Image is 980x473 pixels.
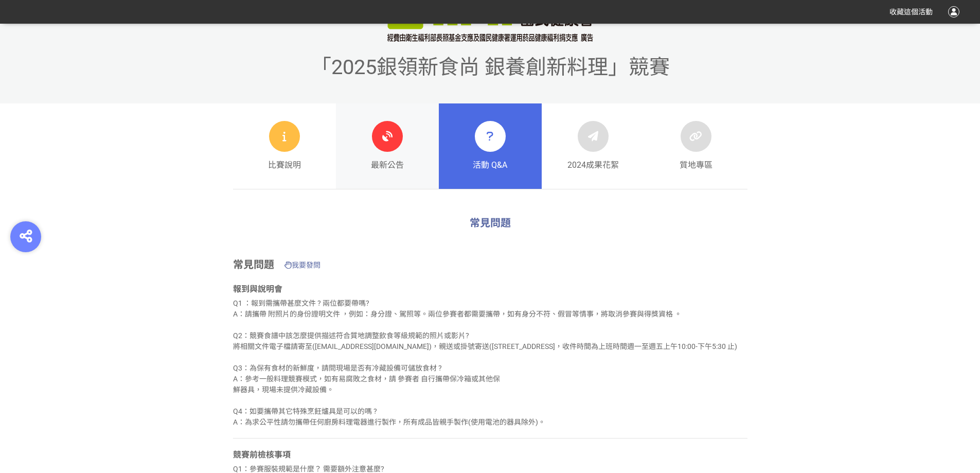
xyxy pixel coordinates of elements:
[233,283,747,295] div: 報到與說明會
[311,69,670,75] a: 「2025銀領新食尚 銀養創新料理」競賽
[680,159,712,171] span: 質地專區
[233,449,747,461] div: 競賽前檢核事項
[233,103,336,189] a: 比賽說明
[889,8,933,16] span: 收藏這個活動
[311,55,670,79] span: 「2025銀領新食尚 銀養創新料理」競賽
[336,103,439,189] a: 最新公告
[542,103,645,189] a: 2024成果花絮
[439,103,542,189] a: 活動 Q&A
[470,217,511,229] span: 常見問題
[268,159,301,171] span: 比賽說明
[645,103,747,189] a: 質地專區
[292,257,320,273] span: 我要發問
[233,257,274,272] span: 常見問題
[567,159,619,171] span: 2024成果花絮
[371,159,404,171] span: 最新公告
[473,159,507,171] span: 活動 Q&A
[233,298,747,428] div: Q1 ：報到需攜帶甚麼文件 ? 兩位都要帶嗎? A：請攜帶 附照片的身份證明文件 ，例如：身分證、駕照等。兩位參賽者都需要攜帶，如有身分不符、假冒等情事，將取消參賽與得獎資格 。 Q2：競賽食譜...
